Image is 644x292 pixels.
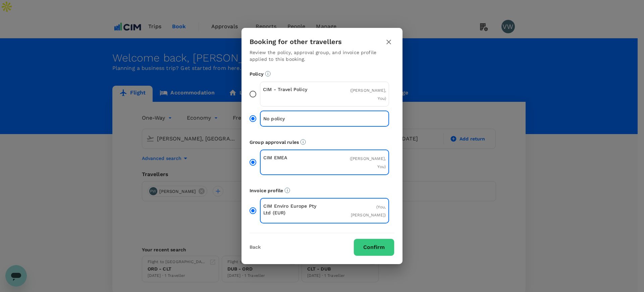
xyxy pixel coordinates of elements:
[284,187,290,193] svg: The payment currency and company information are based on the selected invoice profile.
[250,139,394,145] p: Group approval rules
[263,203,325,216] p: CIM Enviro Europe Pty Ltd (EUR)
[263,86,325,93] p: CIM - Travel Policy
[265,71,271,77] svg: Booking restrictions are based on the selected travel policy.
[300,139,306,145] svg: Default approvers or custom approval rules (if available) are based on the user group.
[354,239,394,256] button: Confirm
[250,38,342,46] h3: Booking for other travellers
[250,245,261,250] button: Back
[263,115,325,122] p: No policy
[250,187,394,194] p: Invoice profile
[350,156,386,169] span: ( [PERSON_NAME], You )
[263,154,325,161] p: CIM EMEA
[250,71,394,77] p: Policy
[350,88,386,101] span: ( [PERSON_NAME], You )
[250,49,394,62] p: Review the policy, approval group, and invoice profile applied to this booking.
[351,205,386,217] span: ( You, [PERSON_NAME] )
